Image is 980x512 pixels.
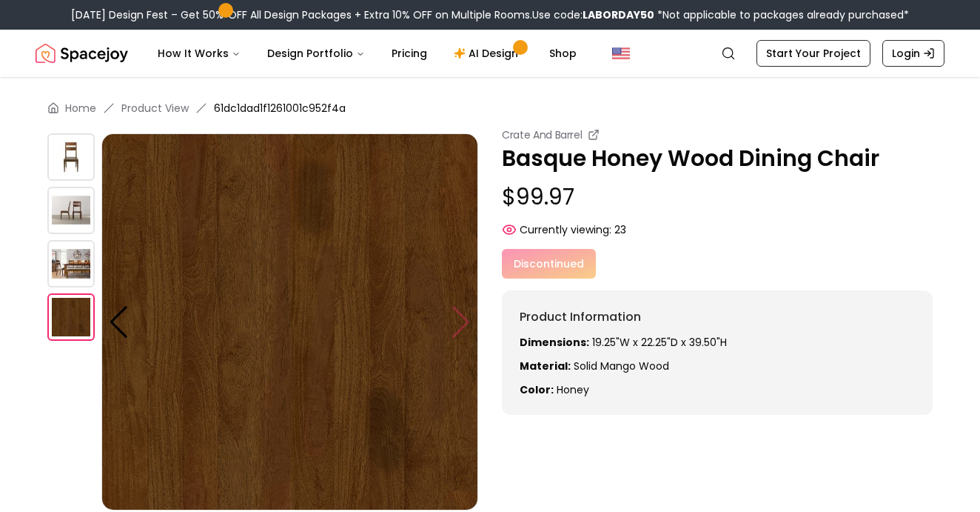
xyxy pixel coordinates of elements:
img: Spacejoy Logo [36,39,128,68]
strong: Material: [520,359,571,373]
a: Pricing [380,39,439,68]
span: Solid mango wood [574,359,669,373]
a: Spacejoy [36,39,128,68]
h6: Product Information [520,308,915,326]
img: https://storage.googleapis.com/spacejoy-main/assets/61dc1dad1f1261001c952f4a/product_1_7dip2pde4efc [47,187,95,234]
img: https://storage.googleapis.com/spacejoy-main/assets/61dc1dad1f1261001c952f4a/product_5_gei18f4cj0i [101,133,478,511]
nav: breadcrumb [47,101,933,116]
a: Start Your Project [756,40,870,67]
a: AI Design [442,39,534,68]
img: https://storage.googleapis.com/spacejoy-main/assets/61dc1dad1f1261001c952f4a/product_0_l8o50n6klbjh [47,133,95,181]
span: honey [557,382,589,397]
p: $99.97 [502,184,933,210]
nav: Main [146,39,588,68]
a: Login [882,40,944,67]
img: United States [612,44,630,62]
strong: Color: [520,382,554,397]
p: Basque Honey Wood Dining Chair [502,145,933,172]
nav: Global [36,30,944,77]
li: Product View [121,101,189,116]
b: LABORDAY50 [583,7,654,22]
a: Home [65,101,96,116]
img: https://storage.googleapis.com/spacejoy-main/assets/61dc1dad1f1261001c952f4a/product_5_gei18f4cj0i [47,293,95,341]
span: Use code: [532,7,654,22]
img: https://storage.googleapis.com/spacejoy-main/assets/61dc1dad1f1261001c952f4a/product_4_ba5fpb8kc7g5 [47,240,95,287]
small: Crate And Barrel [502,127,582,142]
span: 61dc1dad1f1261001c952f4a [214,101,346,116]
button: How It Works [146,39,252,68]
span: 23 [614,222,626,237]
span: Currently viewing: [520,222,611,237]
button: Design Portfolio [255,39,377,68]
strong: Dimensions: [520,335,589,350]
span: *Not applicable to packages already purchased* [654,7,909,22]
a: Shop [537,39,588,68]
div: [DATE] Design Fest – Get 50% OFF All Design Packages + Extra 10% OFF on Multiple Rooms. [71,7,909,22]
p: 19.25"W x 22.25"D x 39.50"H [520,335,915,350]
